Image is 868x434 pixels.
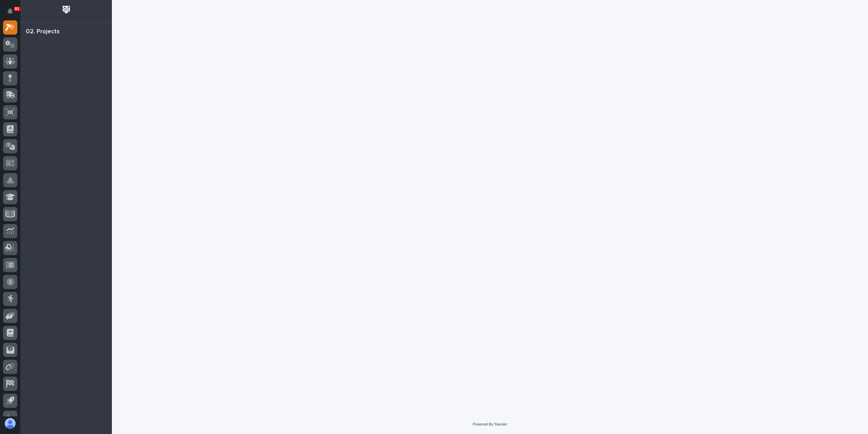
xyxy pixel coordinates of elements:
button: users-avatar [3,416,17,431]
img: Workspace Logo [60,3,73,16]
div: 02. Projects [26,28,60,36]
div: Notifications91 [8,8,17,19]
p: 91 [15,6,19,11]
a: Powered By Stacker [473,422,507,426]
button: Notifications [3,4,17,18]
